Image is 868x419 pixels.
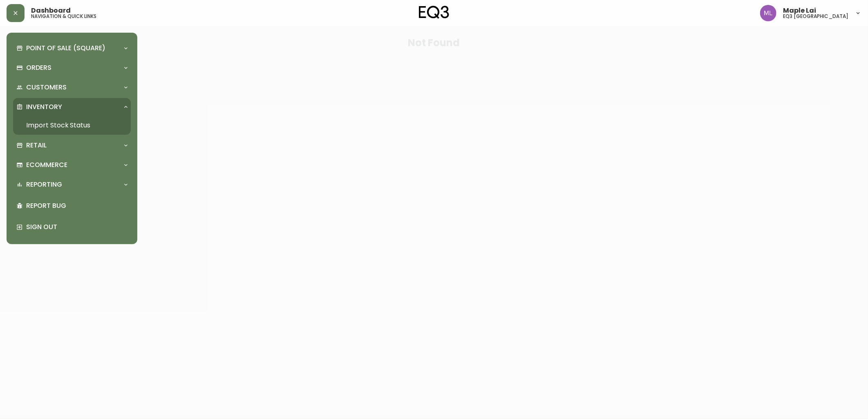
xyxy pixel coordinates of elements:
[13,176,131,194] div: Reporting
[760,5,776,21] img: 61e28cffcf8cc9f4e300d877dd684943
[26,44,105,53] p: Point of Sale (Square)
[13,195,131,216] div: Report Bug
[13,136,131,154] div: Retail
[13,98,131,116] div: Inventory
[26,223,128,232] p: Sign Out
[783,14,848,19] h5: eq3 [GEOGRAPHIC_DATA]
[13,116,131,135] a: Import Stock Status
[31,14,96,19] h5: navigation & quick links
[13,78,131,96] div: Customers
[13,216,131,238] div: Sign Out
[26,141,47,150] p: Retail
[26,160,67,169] p: Ecommerce
[26,201,128,210] p: Report Bug
[31,7,71,14] span: Dashboard
[783,7,816,14] span: Maple Lai
[26,180,62,189] p: Reporting
[419,6,449,19] img: logo
[13,156,131,174] div: Ecommerce
[26,83,67,92] p: Customers
[26,63,51,72] p: Orders
[13,59,131,77] div: Orders
[13,39,131,57] div: Point of Sale (Square)
[26,103,62,111] p: Inventory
